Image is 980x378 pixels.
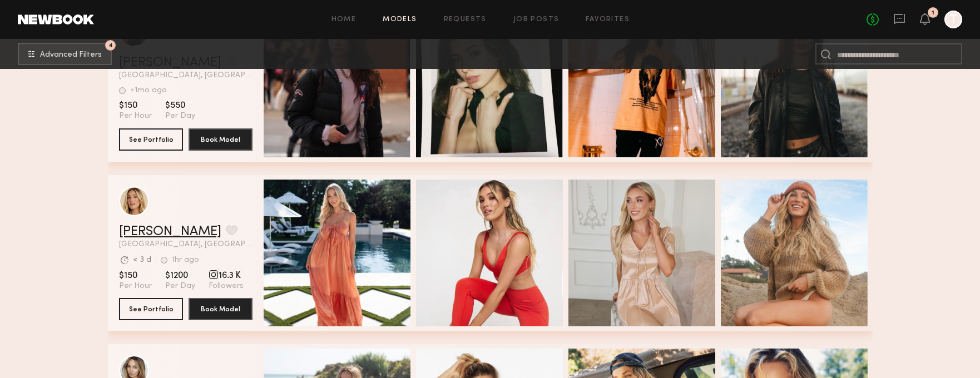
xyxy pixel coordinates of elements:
span: 16.3 K [209,270,244,281]
span: 4 [108,43,113,48]
a: Favorites [586,16,630,23]
span: $150 [119,270,152,281]
a: Models [383,16,417,23]
a: [PERSON_NAME] [119,225,221,238]
div: < 3 d [133,256,151,264]
button: Book Model [189,298,253,320]
button: See Portfolio [119,128,183,151]
span: [GEOGRAPHIC_DATA], [GEOGRAPHIC_DATA] [119,241,253,248]
button: See Portfolio [119,298,183,320]
span: $550 [165,100,195,111]
span: Followers [209,281,244,291]
button: Book Model [189,128,253,151]
span: Per Day [165,111,195,121]
a: Job Posts [513,16,560,23]
div: 1hr ago [172,256,199,264]
span: Advanced Filters [40,51,102,59]
a: Requests [444,16,487,23]
span: [GEOGRAPHIC_DATA], [GEOGRAPHIC_DATA] [119,72,253,79]
a: Home [331,16,357,23]
span: Per Hour [119,111,152,121]
span: Per Hour [119,281,152,291]
span: Per Day [165,281,195,291]
div: +1mo ago [130,87,167,94]
div: 1 [932,10,934,16]
span: $150 [119,100,152,111]
button: 4Advanced Filters [18,43,112,65]
a: T [944,11,962,28]
span: $1200 [165,270,195,281]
